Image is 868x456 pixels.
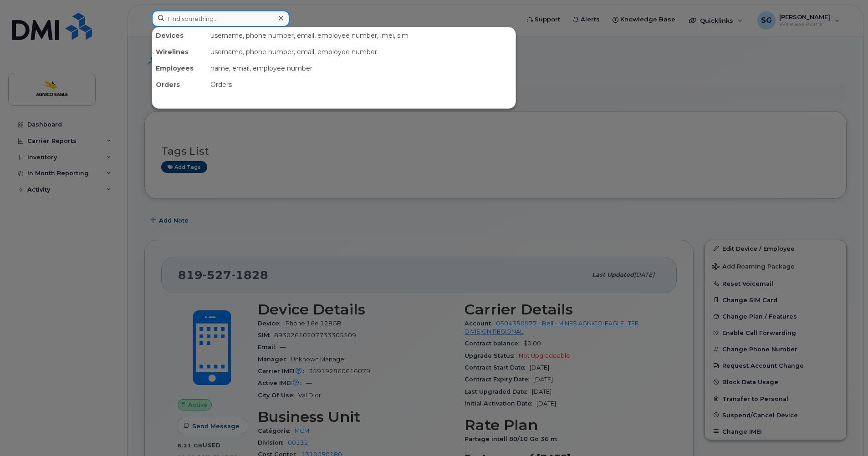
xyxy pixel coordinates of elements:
div: name, email, employee number [207,60,516,76]
div: Orders [152,76,207,93]
div: Employees [152,60,207,76]
div: username, phone number, email, employee number [207,44,516,60]
div: Devices [152,27,207,44]
div: Wirelines [152,44,207,60]
div: username, phone number, email, employee number, imei, sim [207,27,516,44]
div: Orders [207,76,516,93]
